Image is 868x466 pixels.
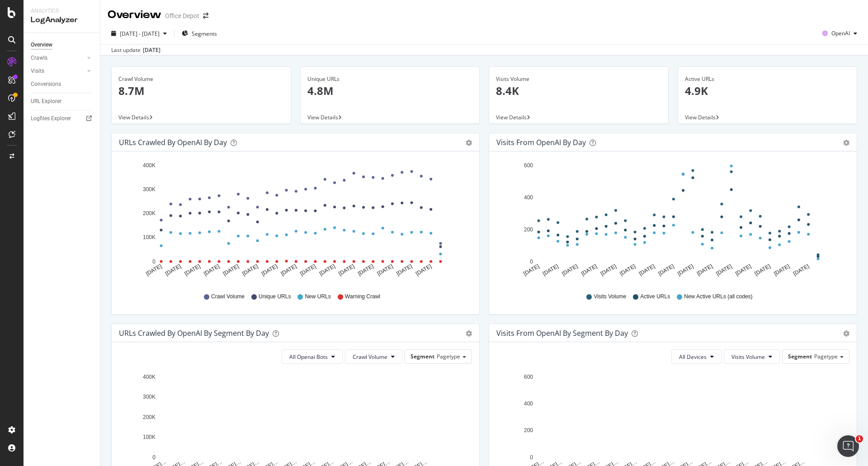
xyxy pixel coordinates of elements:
svg: A chart. [119,159,469,284]
a: Visits [31,66,85,76]
text: [DATE] [754,263,772,277]
text: 0 [152,259,156,265]
text: [DATE] [357,263,375,277]
div: Visits Volume [496,75,661,83]
text: [DATE] [599,263,618,277]
span: Segments [192,30,217,38]
span: New URLs [305,293,330,301]
span: Pagetype [437,353,460,360]
text: 400 [524,400,533,407]
text: [DATE] [222,263,240,277]
text: [DATE] [773,263,791,277]
a: Conversions [31,80,94,89]
text: [DATE] [184,263,202,277]
div: Conversions [31,80,61,89]
p: 8.4K [496,83,661,99]
span: View Details [496,113,527,121]
a: Crawls [31,53,85,63]
text: 200 [524,428,533,434]
div: Visits from OpenAI By Segment By Day [496,329,628,338]
button: Visits Volume [724,349,780,364]
text: 400K [143,162,156,169]
text: [DATE] [376,263,394,277]
div: URLs Crawled by OpenAI By Segment By Day [119,329,269,338]
div: gear [843,330,849,337]
div: Visits [31,66,44,76]
span: 1 [856,435,863,442]
text: [DATE] [164,263,182,277]
text: [DATE] [638,263,656,277]
text: 0 [152,454,156,461]
text: [DATE] [715,263,733,277]
text: 600 [524,162,533,169]
div: Unique URLs [307,75,473,83]
text: [DATE] [318,263,336,277]
span: Warning Crawl [345,293,380,301]
text: [DATE] [299,263,317,277]
div: gear [843,140,849,146]
svg: A chart. [496,159,846,284]
text: 100K [143,434,156,440]
text: [DATE] [657,263,675,277]
span: Crawl Volume [211,293,245,301]
div: Visits from OpenAI by day [496,138,586,147]
text: [DATE] [580,263,598,277]
text: [DATE] [280,263,298,277]
span: All Openai Bots [289,353,328,361]
div: [DATE] [143,46,160,54]
text: 0 [530,259,533,265]
span: All Devices [679,353,707,361]
p: 4.9K [685,83,850,99]
div: Overview [31,40,52,50]
span: View Details [685,113,716,121]
div: gear [466,330,472,337]
span: Visits Volume [594,293,626,301]
div: Crawl Volume [118,75,284,83]
button: All Openai Bots [282,349,343,364]
text: [DATE] [792,263,810,277]
text: [DATE] [696,263,714,277]
button: [DATE] - [DATE] [108,26,170,41]
a: URL Explorer [31,97,94,106]
span: Active URLs [640,293,670,301]
div: URLs Crawled by OpenAI by day [119,138,227,147]
text: [DATE] [260,263,278,277]
div: LogAnalyzer [31,15,93,25]
text: [DATE] [415,263,433,277]
text: 200K [143,210,156,217]
div: Crawls [31,53,47,63]
button: OpenAI [819,26,861,41]
text: 400K [143,374,156,380]
text: 200K [143,414,156,420]
text: 200 [524,226,533,233]
span: View Details [118,113,149,121]
text: 100K [143,235,156,241]
div: URL Explorer [31,97,61,106]
text: [DATE] [145,263,163,277]
div: arrow-right-arrow-left [203,13,208,19]
a: Overview [31,40,94,50]
div: Active URLs [685,75,850,83]
span: New Active URLs (all codes) [684,293,752,301]
text: [DATE] [241,263,259,277]
span: [DATE] - [DATE] [120,30,160,38]
p: 8.7M [118,83,284,99]
span: Unique URLs [259,293,291,301]
button: Segments [178,26,221,41]
span: Segment [410,353,434,360]
div: Last update [111,46,160,54]
text: [DATE] [734,263,752,277]
span: Visits Volume [731,353,765,361]
text: [DATE] [676,263,694,277]
text: [DATE] [338,263,356,277]
iframe: Intercom live chat [837,435,859,457]
div: gear [466,140,472,146]
span: Pagetype [814,353,838,360]
span: View Details [307,113,338,121]
text: 600 [524,374,533,380]
p: 4.8M [307,83,473,99]
text: [DATE] [522,263,540,277]
text: [DATE] [542,263,560,277]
